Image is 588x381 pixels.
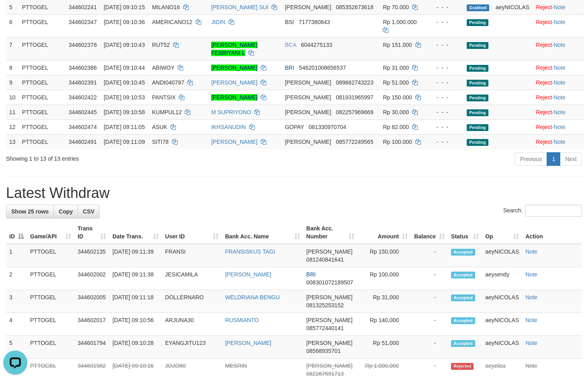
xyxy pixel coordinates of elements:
[336,79,373,86] span: Copy 089662743223 to clipboard
[357,336,411,359] td: Rp 51,000
[525,317,537,323] a: Note
[560,152,582,166] a: Next
[285,4,331,10] span: [PERSON_NAME]
[525,340,537,346] a: Note
[69,139,97,145] span: 344602491
[6,185,582,201] h1: Latest Withdraw
[467,65,488,72] span: Pending
[525,294,537,300] a: Note
[59,208,73,215] span: Copy
[11,208,49,215] span: Show 25 rows
[285,42,296,48] span: BCA
[451,272,475,278] span: Accepted
[306,271,316,278] span: BRI
[448,221,482,244] th: Status: activate to sort column ascending
[303,221,357,244] th: Bank Acc. Number: activate to sort column ascending
[525,363,537,369] a: Note
[69,4,97,10] span: 344602241
[152,124,167,130] span: ASUK
[6,205,54,218] a: Show 25 rows
[430,93,460,101] div: - - -
[211,139,257,145] a: [PERSON_NAME]
[553,94,566,101] a: Note
[336,139,373,145] span: Copy 085772249565 to clipboard
[27,244,74,267] td: PTTOGEL
[357,267,411,290] td: Rp 100,000
[6,37,19,60] td: 7
[451,363,474,370] span: Rejected
[285,79,331,86] span: [PERSON_NAME]
[533,90,584,105] td: ·
[467,95,488,101] span: Pending
[104,139,145,145] span: [DATE] 09:11:09
[27,290,74,313] td: PTTOGEL
[152,19,192,25] span: AMERICANO12
[533,134,584,149] td: ·
[411,221,448,244] th: Balance: activate to sort column ascending
[306,256,344,263] span: Copy 081240841641 to clipboard
[109,267,162,290] td: [DATE] 09:11:38
[109,221,162,244] th: Date Trans.: activate to sort column ascending
[553,109,566,115] a: Note
[536,65,552,71] a: Reject
[482,313,522,336] td: aeyNICOLAS
[467,4,489,11] span: Grabbed
[482,290,522,313] td: aeyNICOLAS
[162,221,222,244] th: User ID: activate to sort column ascending
[152,94,176,101] span: PANTSIX
[69,42,97,48] span: 344602376
[482,336,522,359] td: aeyNICOLAS
[104,19,145,25] span: [DATE] 09:10:36
[430,3,460,11] div: - - -
[162,313,222,336] td: ARJUNA30
[74,313,109,336] td: 344602017
[74,221,109,244] th: Trans ID: activate to sort column ascending
[285,109,331,115] span: [PERSON_NAME]
[211,94,257,101] a: [PERSON_NAME]
[383,109,409,115] span: Rp 30.000
[285,124,304,130] span: GOPAY
[525,271,537,278] a: Note
[309,124,346,130] span: Copy 081330970704 to clipboard
[27,336,74,359] td: PTTOGEL
[430,64,460,72] div: - - -
[162,336,222,359] td: EYANGJITU123
[553,124,566,130] a: Note
[152,139,169,145] span: SITI78
[74,336,109,359] td: 344601794
[306,348,341,354] span: Copy 08568935701 to clipboard
[525,248,537,255] a: Note
[211,124,246,130] a: IKHSANUDIN
[357,290,411,313] td: Rp 31,000
[553,139,566,145] a: Note
[306,340,353,346] span: [PERSON_NAME]
[451,317,475,324] span: Accepted
[285,65,294,71] span: BRI
[536,19,552,25] a: Reject
[6,151,239,163] div: Showing 1 to 13 of 13 entries
[430,108,460,116] div: - - -
[306,248,353,255] span: [PERSON_NAME]
[383,65,409,71] span: Rp 31.000
[357,221,411,244] th: Amount: activate to sort column ascending
[211,79,257,86] a: [PERSON_NAME]
[225,340,271,346] a: [PERSON_NAME]
[515,152,547,166] a: Previous
[306,325,344,331] span: Copy 085772440141 to clipboard
[383,139,412,145] span: Rp 100.000
[19,134,65,149] td: PTTOGEL
[503,205,582,217] label: Search:
[383,19,416,25] span: Rp 1.000.000
[467,42,488,49] span: Pending
[162,290,222,313] td: DOLLERNARO
[211,42,257,56] a: [PERSON_NAME] FEBRIYANI L
[19,75,65,90] td: PTTOGEL
[27,313,74,336] td: PTTOGEL
[69,94,97,101] span: 344602422
[536,139,552,145] a: Reject
[109,244,162,267] td: [DATE] 09:11:39
[536,94,552,101] a: Reject
[533,75,584,90] td: ·
[336,109,373,115] span: Copy 082257969669 to clipboard
[162,267,222,290] td: JESICAMILA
